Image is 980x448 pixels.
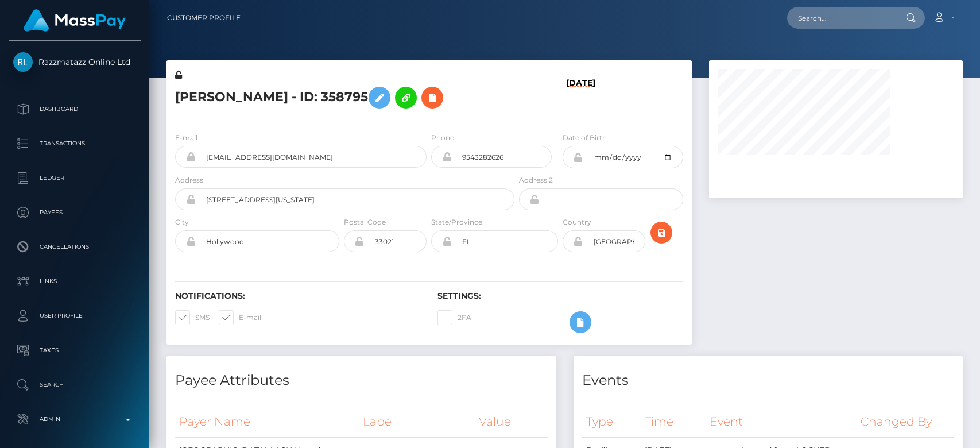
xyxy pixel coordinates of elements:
[175,175,203,186] label: Address
[9,129,141,158] a: Transactions
[13,342,136,359] p: Taxes
[13,169,136,187] p: Ledger
[175,291,420,301] h6: Notifications:
[9,164,141,192] a: Ledger
[167,6,241,30] a: Customer Profile
[431,133,454,143] label: Phone
[641,406,706,438] th: Time
[431,217,482,227] label: State/Province
[13,307,136,325] p: User Profile
[566,78,595,118] h6: [DATE]
[13,52,33,72] img: Razzmatazz Online Ltd
[437,291,683,301] h6: Settings:
[175,406,359,438] th: Payer Name
[9,370,141,399] a: Search
[582,370,955,391] h4: Events
[9,405,141,434] a: Admin
[175,81,508,114] h5: [PERSON_NAME] - ID: 358795
[175,217,189,227] label: City
[219,310,261,325] label: E-mail
[9,302,141,330] a: User Profile
[9,267,141,296] a: Links
[519,175,553,186] label: Address 2
[9,198,141,227] a: Payees
[787,7,895,29] input: Search...
[582,406,641,438] th: Type
[857,406,955,438] th: Changed By
[24,9,126,32] img: MassPay Logo
[13,135,136,152] p: Transactions
[9,57,141,67] span: Razzmatazz Online Ltd
[344,217,386,227] label: Postal Code
[563,217,591,227] label: Country
[13,238,136,256] p: Cancellations
[175,310,210,325] label: SMS
[175,133,197,143] label: E-mail
[175,370,548,391] h4: Payee Attributes
[359,406,475,438] th: Label
[13,204,136,221] p: Payees
[437,310,471,325] label: 2FA
[475,406,547,438] th: Value
[9,95,141,123] a: Dashboard
[9,336,141,365] a: Taxes
[13,411,136,428] p: Admin
[9,233,141,261] a: Cancellations
[13,101,136,118] p: Dashboard
[706,406,856,438] th: Event
[13,376,136,393] p: Search
[563,133,607,143] label: Date of Birth
[13,273,136,290] p: Links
